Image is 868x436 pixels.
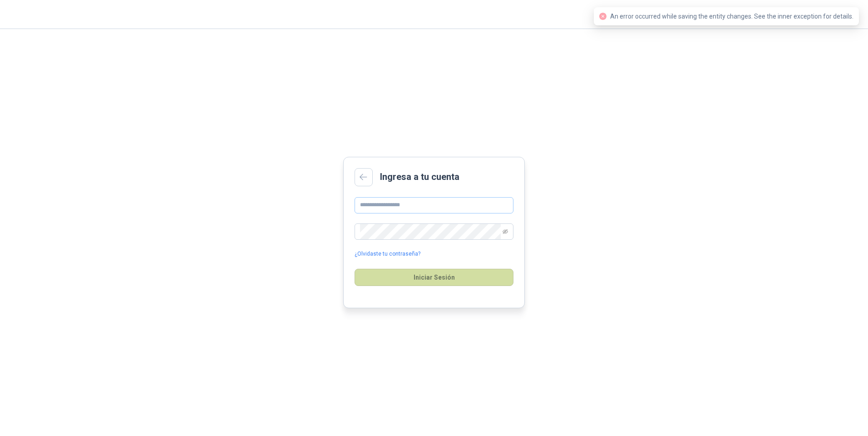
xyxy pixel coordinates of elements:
img: Peakr [25,9,54,20]
a: ¿Olvidaste tu contraseña? [355,250,420,258]
img: Logo [11,10,24,19]
span: eye-invisible [503,229,508,234]
button: Iniciar Sesión [355,269,513,286]
span: An error occurred while saving the entity changes. See the inner exception for details. [610,13,853,20]
h2: Ingresa a tu cuenta [380,170,459,184]
span: close-circle [599,13,607,20]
